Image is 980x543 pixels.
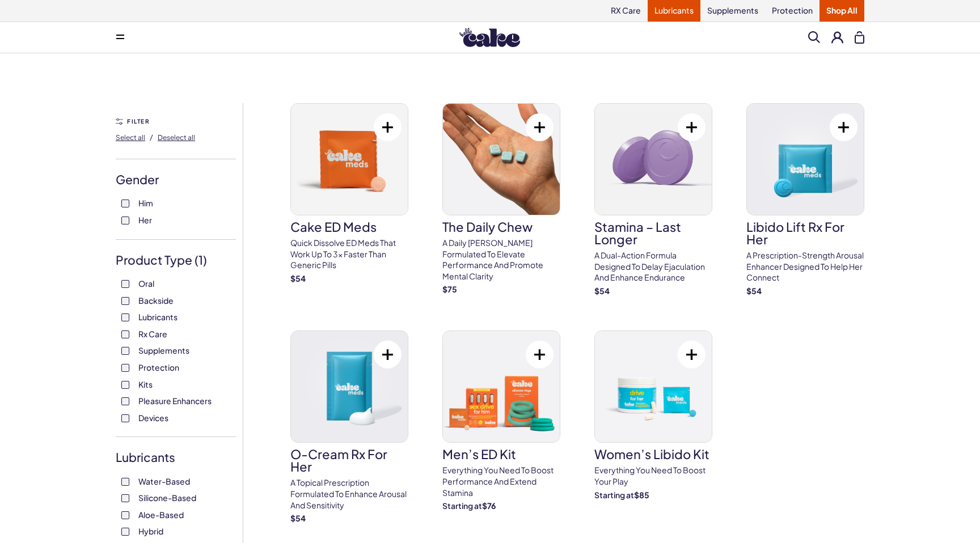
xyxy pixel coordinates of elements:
p: A topical prescription formulated to enhance arousal and sensitivity [290,477,408,511]
strong: $ 54 [290,273,306,283]
input: Kits [121,381,129,389]
input: Oral [121,280,129,288]
input: Devices [121,414,129,422]
a: O-Cream Rx for HerO-Cream Rx for HerA topical prescription formulated to enhance arousal and sens... [290,330,408,524]
span: Silicone-Based [138,490,196,505]
img: Hello Cake [459,28,520,47]
img: Cake ED Meds [291,104,408,215]
h3: Stamina – Last Longer [594,220,712,245]
input: Supplements [121,347,129,355]
span: Supplements [138,343,189,358]
p: A prescription-strength arousal enhancer designed to help her connect [746,250,864,283]
a: Cake ED MedsCake ED MedsQuick dissolve ED Meds that work up to 3x faster than generic pills$54 [290,103,408,284]
span: Select all [116,133,145,142]
input: Lubricants [121,313,129,321]
h3: Libido Lift Rx For Her [746,220,864,245]
span: Starting at [594,490,634,500]
input: Him [121,200,129,207]
input: Hybrid [121,528,129,536]
strong: $ 85 [634,490,649,500]
p: Everything You need to boost performance and extend Stamina [442,465,560,498]
input: Pleasure Enhancers [121,397,129,405]
span: Him [138,196,153,210]
h3: The Daily Chew [442,220,560,233]
img: The Daily Chew [443,104,560,215]
h3: O-Cream Rx for Her [290,448,408,473]
strong: $ 54 [746,286,762,296]
img: Stamina – Last Longer [595,104,712,215]
p: Quick dissolve ED Meds that work up to 3x faster than generic pills [290,237,408,271]
span: Devices [138,410,168,425]
img: O-Cream Rx for Her [291,331,408,442]
img: Libido Lift Rx For Her [747,104,864,215]
span: Oral [138,276,154,291]
span: Backside [138,293,174,308]
a: Libido Lift Rx For HerLibido Lift Rx For HerA prescription-strength arousal enhancer designed to ... [746,103,864,296]
img: Women’s Libido Kit [595,331,712,442]
span: Lubricants [138,309,178,324]
input: Protection [121,364,129,372]
img: Men’s ED Kit [443,331,560,442]
span: Kits [138,377,153,392]
h3: Women’s Libido Kit [594,448,712,460]
span: Rx Care [138,326,167,341]
a: The Daily ChewThe Daily ChewA Daily [PERSON_NAME] Formulated To Elevate Performance And Promote M... [442,103,560,295]
span: / [150,132,153,142]
h3: Cake ED Meds [290,220,408,233]
button: Deselect all [158,128,195,146]
input: Silicone-Based [121,494,129,502]
input: Backside [121,297,129,305]
strong: $ 54 [594,286,610,296]
p: A Daily [PERSON_NAME] Formulated To Elevate Performance And Promote Mental Clarity [442,237,560,282]
input: Aloe-Based [121,511,129,519]
h3: Men’s ED Kit [442,448,560,460]
input: Water-Based [121,478,129,486]
span: Water-Based [138,474,190,489]
span: Aloe-Based [138,507,184,522]
button: Select all [116,128,145,146]
span: Pleasure Enhancers [138,393,212,408]
p: Everything you need to Boost Your Play [594,465,712,487]
a: Women’s Libido KitWomen’s Libido KitEverything you need to Boost Your PlayStarting at$85 [594,330,712,500]
strong: $ 75 [442,284,457,294]
a: Men’s ED KitMen’s ED KitEverything You need to boost performance and extend StaminaStarting at$76 [442,330,560,511]
strong: $ 54 [290,513,306,523]
span: Starting at [442,500,482,511]
span: Deselect all [158,133,195,142]
a: Stamina – Last LongerStamina – Last LongerA dual-action formula designed to delay ejaculation and... [594,103,712,296]
input: Rx Care [121,330,129,338]
p: A dual-action formula designed to delay ejaculation and enhance endurance [594,250,712,283]
input: Her [121,217,129,224]
span: Protection [138,360,179,375]
span: Her [138,213,152,227]
strong: $ 76 [482,500,496,511]
span: Hybrid [138,524,163,538]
